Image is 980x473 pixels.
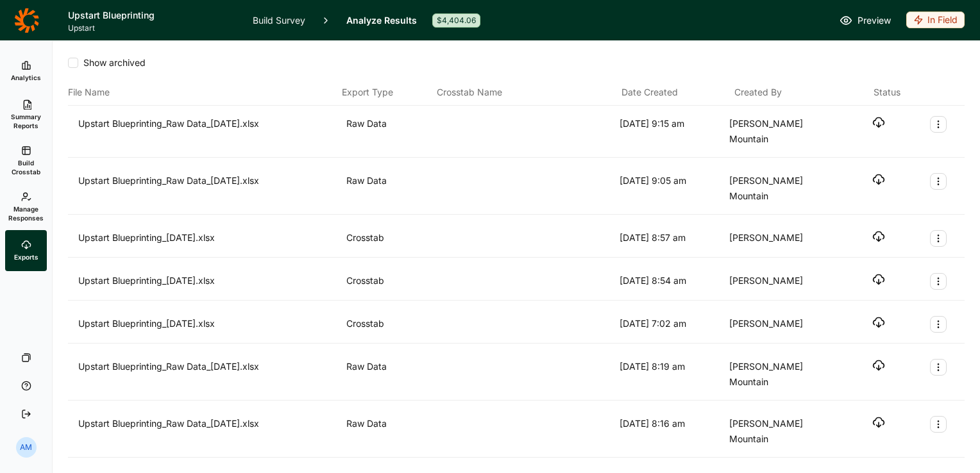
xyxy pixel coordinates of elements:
[620,173,725,204] div: [DATE] 9:05 am
[872,316,885,329] button: Download file
[729,116,834,147] div: [PERSON_NAME] Mountain
[68,23,237,33] span: Upstart
[857,13,891,28] span: Preview
[930,116,947,133] button: Export Actions
[620,230,725,247] div: [DATE] 8:57 am
[930,416,947,433] button: Export Actions
[78,273,341,290] div: Upstart Blueprinting_[DATE].xlsx
[872,116,885,129] button: Download file
[729,359,834,390] div: [PERSON_NAME] Mountain
[437,85,616,100] div: Crosstab Name
[620,359,725,390] div: [DATE] 8:19 am
[840,13,891,28] a: Preview
[930,173,947,190] button: Export Actions
[620,416,725,447] div: [DATE] 8:16 am
[906,12,965,28] div: In Field
[5,92,47,138] a: Summary Reports
[930,316,947,333] button: Export Actions
[78,230,341,247] div: Upstart Blueprinting_[DATE].xlsx
[872,273,885,286] button: Download file
[78,173,341,204] div: Upstart Blueprinting_Raw Data_[DATE].xlsx
[16,437,37,458] div: AM
[930,230,947,247] button: Export Actions
[620,273,725,290] div: [DATE] 8:54 am
[729,273,834,290] div: [PERSON_NAME]
[78,416,341,447] div: Upstart Blueprinting_Raw Data_[DATE].xlsx
[78,116,341,147] div: Upstart Blueprinting_Raw Data_[DATE].xlsx
[930,359,947,376] button: Export Actions
[10,112,42,130] span: Summary Reports
[8,204,44,222] span: Manage Responses
[346,230,434,247] div: Crosstab
[78,316,341,333] div: Upstart Blueprinting_[DATE].xlsx
[906,12,965,29] button: In Field
[620,316,725,333] div: [DATE] 7:02 am
[621,85,729,100] div: Date Created
[68,85,337,100] div: File Name
[5,184,47,230] a: Manage Responses
[346,316,434,333] div: Crosstab
[342,85,432,100] div: Export Type
[872,230,885,243] button: Download file
[734,85,842,100] div: Created By
[872,416,885,429] button: Download file
[10,158,42,176] span: Build Crosstab
[729,316,834,333] div: [PERSON_NAME]
[432,13,480,28] div: $4,404.06
[872,359,885,372] button: Download file
[346,116,434,147] div: Raw Data
[5,138,47,184] a: Build Crosstab
[729,173,834,204] div: [PERSON_NAME] Mountain
[5,230,47,271] a: Exports
[14,253,38,261] span: Exports
[346,359,434,390] div: Raw Data
[346,416,434,447] div: Raw Data
[11,73,41,82] span: Analytics
[68,8,237,23] h1: Upstart Blueprinting
[872,173,885,186] button: Download file
[729,230,834,247] div: [PERSON_NAME]
[346,273,434,290] div: Crosstab
[78,56,146,69] span: Show archived
[930,273,947,290] button: Export Actions
[5,51,47,92] a: Analytics
[729,416,834,447] div: [PERSON_NAME] Mountain
[346,173,434,204] div: Raw Data
[874,85,900,100] div: Status
[620,116,725,147] div: [DATE] 9:15 am
[78,359,341,390] div: Upstart Blueprinting_Raw Data_[DATE].xlsx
